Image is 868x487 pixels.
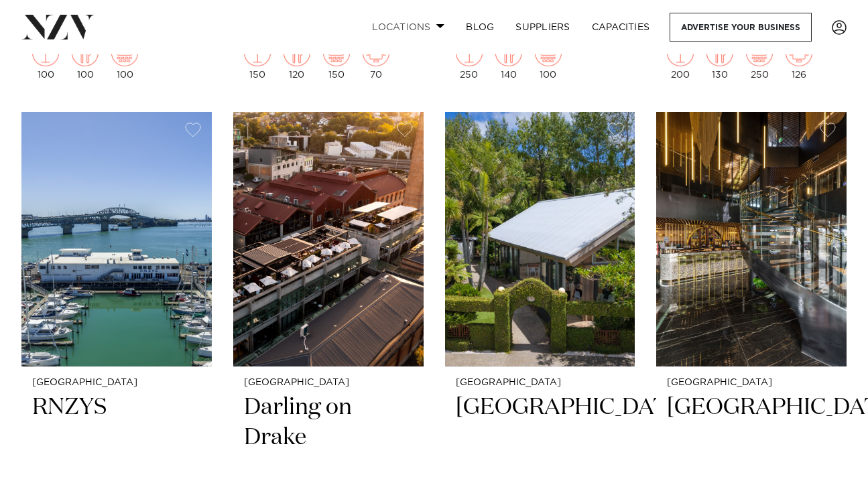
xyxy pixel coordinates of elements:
div: 100 [32,40,59,80]
div: 150 [323,40,350,80]
div: 130 [706,40,733,80]
a: BLOG [455,13,505,42]
a: Advertise your business [670,13,812,42]
h2: [GEOGRAPHIC_DATA] [667,393,836,483]
small: [GEOGRAPHIC_DATA] [667,378,836,388]
img: nzv-logo.png [21,15,95,39]
a: Capacities [581,13,661,42]
div: 100 [111,40,138,80]
h2: [GEOGRAPHIC_DATA] [456,393,625,483]
a: SUPPLIERS [505,13,580,42]
div: 70 [363,40,389,80]
div: 140 [495,40,522,80]
div: 100 [535,40,562,80]
h2: Darling on Drake [244,393,413,483]
small: [GEOGRAPHIC_DATA] [456,378,625,388]
img: Aerial view of Darling on Drake [233,112,424,367]
div: 100 [72,40,99,80]
h2: RNZYS [32,393,201,483]
div: 200 [667,40,694,80]
div: 120 [284,40,310,80]
div: 250 [456,40,483,80]
small: [GEOGRAPHIC_DATA] [244,378,413,388]
div: 126 [786,40,812,80]
div: 250 [746,40,773,80]
small: [GEOGRAPHIC_DATA] [32,378,201,388]
div: 150 [244,40,271,80]
a: Locations [361,13,455,42]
